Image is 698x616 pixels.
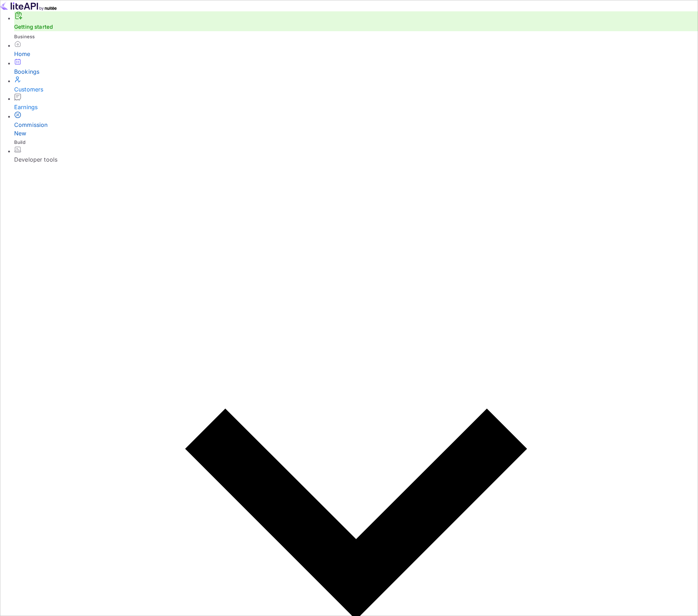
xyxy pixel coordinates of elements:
[14,129,698,138] div: New
[14,50,698,58] div: Home
[14,155,698,164] div: Developer tools
[14,40,698,58] a: Home
[14,85,698,94] div: Customers
[14,76,698,94] a: Customers
[14,23,53,30] a: Getting started
[14,94,698,111] a: Earnings
[14,11,698,31] div: Getting started
[14,103,698,111] div: Earnings
[14,58,698,76] a: Bookings
[14,121,698,138] div: Commission
[14,34,35,39] span: Business
[14,67,698,76] div: Bookings
[14,111,698,138] a: CommissionNew
[14,139,26,145] span: Build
